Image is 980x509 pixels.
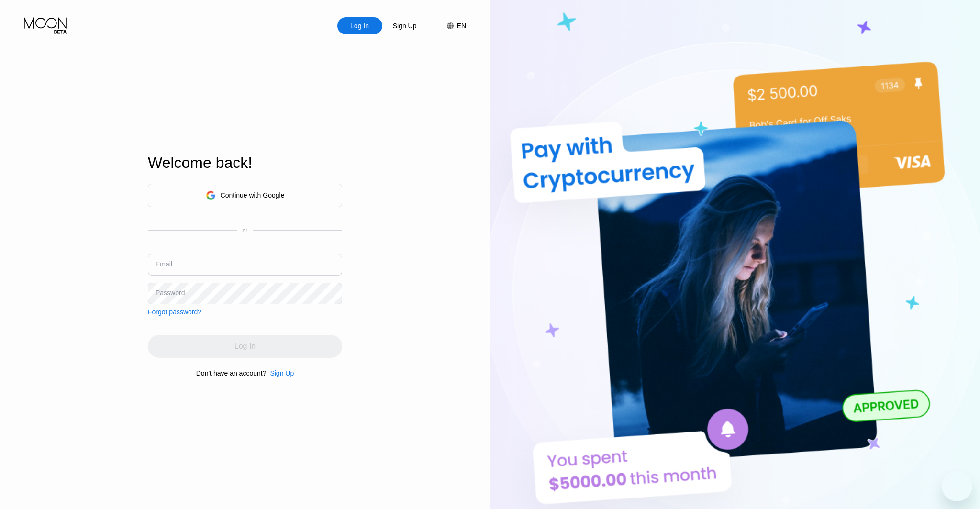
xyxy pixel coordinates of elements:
div: Log In [337,17,382,34]
div: Email [156,260,172,268]
div: Log In [349,21,370,31]
div: Welcome back! [148,154,342,172]
div: Continue with Google [148,184,342,207]
div: EN [437,17,466,34]
div: or [243,227,248,234]
div: EN [457,22,466,30]
div: Sign Up [266,369,294,377]
div: Sign Up [382,17,427,34]
div: Password [156,289,185,297]
div: Forgot password? [148,308,201,316]
div: Continue with Google [221,191,285,199]
div: Don't have an account? [196,369,267,377]
iframe: Button to launch messaging window [942,471,972,501]
div: Sign Up [392,21,418,31]
div: Sign Up [270,369,294,377]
